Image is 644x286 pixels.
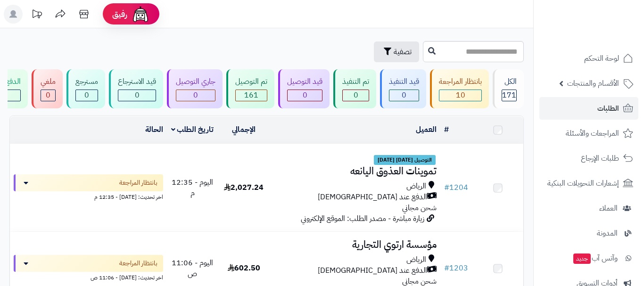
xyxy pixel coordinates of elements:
[539,47,638,70] a: لوحة التحكم
[539,247,638,270] a: وآتس آبجديد
[439,90,481,101] div: 10
[75,76,98,87] div: مسترجع
[394,46,412,57] span: تصفية
[444,182,468,193] a: #1204
[131,5,150,24] img: ai-face.png
[580,26,635,46] img: logo-2.png
[567,77,619,90] span: الأقسام والمنتجات
[107,69,165,108] a: قيد الاسترجاع 0
[244,90,258,101] span: 161
[502,76,517,87] div: الكل
[547,177,619,190] span: إشعارات التحويلات البنكية
[41,76,56,87] div: ملغي
[165,69,224,108] a: جاري التوصيل 0
[235,76,267,87] div: تم التوصيل
[599,202,618,215] span: العملاء
[444,124,449,135] a: #
[76,90,98,101] div: 0
[597,102,619,115] span: الطلبات
[406,254,426,265] span: الرياض
[119,178,157,188] span: بانتظار المراجعة
[416,124,437,135] a: العميل
[145,124,163,135] a: الحالة
[224,182,264,193] span: 2,027.24
[597,227,618,240] span: المدونة
[84,90,89,101] span: 0
[118,90,156,101] div: 0
[491,69,526,108] a: الكل171
[65,69,107,108] a: مسترجع 0
[406,181,426,192] span: الرياض
[119,259,157,268] span: بانتظار المراجعة
[41,90,55,101] div: 0
[118,76,156,87] div: قيد الاسترجاع
[444,262,468,274] a: #1203
[46,90,50,101] span: 0
[343,90,369,101] div: 0
[581,152,619,165] span: طلبات الإرجاع
[318,265,427,276] span: الدفع عند [DEMOGRAPHIC_DATA]
[172,257,213,279] span: اليوم - 11:06 ص
[456,90,465,101] span: 10
[224,69,276,108] a: تم التوصيل 161
[276,69,331,108] a: قيد التوصيل 0
[228,262,260,274] span: 602.50
[303,90,307,101] span: 0
[301,213,424,224] span: زيارة مباشرة - مصدر الطلب: الموقع الإلكتروني
[378,69,428,108] a: قيد التنفيذ 0
[193,90,198,101] span: 0
[236,90,267,101] div: 161
[374,155,436,165] span: التوصيل [DATE] [DATE]
[389,90,419,101] div: 0
[14,272,163,282] div: اخر تحديث: [DATE] - 11:06 ص
[539,147,638,170] a: طلبات الإرجاع
[273,166,437,177] h3: تموينات العذوق اليانعه
[502,90,516,101] span: 171
[112,8,127,20] span: رفيق
[389,76,419,87] div: قيد التنفيذ
[539,172,638,195] a: إشعارات التحويلات البنكية
[439,76,482,87] div: بانتظار المراجعة
[539,97,638,120] a: الطلبات
[539,197,638,220] a: العملاء
[171,124,214,135] a: تاريخ الطلب
[444,182,449,193] span: #
[539,122,638,145] a: المراجعات والأسئلة
[402,202,437,213] span: شحن مجاني
[14,191,163,201] div: اخر تحديث: [DATE] - 12:35 م
[374,41,419,62] button: تصفية
[176,76,215,87] div: جاري التوصيل
[539,222,638,245] a: المدونة
[287,76,322,87] div: قيد التوصيل
[232,124,256,135] a: الإجمالي
[172,177,213,199] span: اليوم - 12:35 م
[30,69,65,108] a: ملغي 0
[428,69,491,108] a: بانتظار المراجعة 10
[342,76,369,87] div: تم التنفيذ
[572,252,618,265] span: وآتس آب
[573,253,591,264] span: جديد
[273,239,437,250] h3: مؤسسة ارتوي التجارية
[331,69,378,108] a: تم التنفيذ 0
[566,127,619,140] span: المراجعات والأسئلة
[135,90,140,101] span: 0
[288,90,322,101] div: 0
[584,52,619,65] span: لوحة التحكم
[318,192,427,203] span: الدفع عند [DEMOGRAPHIC_DATA]
[25,5,49,26] a: تحديثات المنصة
[176,90,215,101] div: 0
[444,262,449,274] span: #
[354,90,358,101] span: 0
[402,90,406,101] span: 0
